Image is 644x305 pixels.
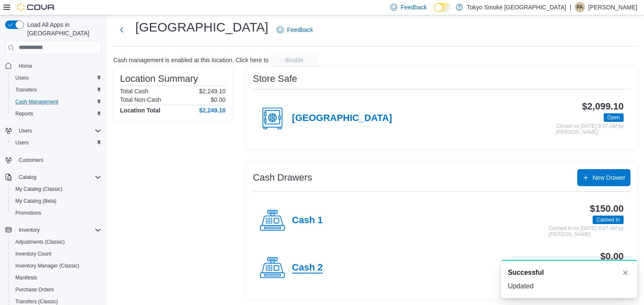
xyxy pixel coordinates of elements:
span: Purchase Orders [15,286,54,293]
span: Transfers (Classic) [15,298,58,305]
span: Load All Apps in [GEOGRAPHIC_DATA] [24,20,101,37]
span: Users [15,126,101,136]
span: Purchase Orders [12,285,101,295]
h4: Cash 1 [292,215,323,226]
button: Home [2,60,105,72]
span: Inventory Manager (Classic) [12,261,101,271]
span: Feedback [401,3,426,12]
span: Users [19,127,32,134]
a: Purchase Orders [12,285,57,295]
button: Users [15,126,35,136]
span: Cashed In [596,216,620,224]
span: Catalog [15,172,101,182]
button: New Drawer [577,169,630,186]
a: Reports [12,109,37,119]
span: Users [12,138,101,148]
span: Open [604,113,624,122]
button: Adjustments (Classic) [9,236,105,248]
button: Users [9,137,105,149]
a: Customers [15,155,47,165]
p: $2,249.10 [199,88,226,95]
h6: Total Cash [120,88,148,95]
span: Cash Management [12,97,101,107]
span: Users [15,75,29,81]
button: Promotions [9,207,105,219]
a: Inventory Manager (Classic) [12,261,83,271]
span: Reports [15,110,33,117]
span: PA [576,2,583,12]
span: Users [15,139,29,146]
span: My Catalog (Beta) [12,196,101,206]
span: Customers [19,157,43,164]
button: Manifests [9,272,105,284]
button: Inventory Manager (Classic) [9,260,105,272]
span: Manifests [12,273,101,283]
span: Reports [12,109,101,119]
span: Promotions [12,208,101,218]
span: Adjustments (Classic) [12,237,101,247]
button: Catalog [2,171,105,183]
button: Purchase Orders [9,284,105,296]
p: | [570,2,571,12]
span: disable [285,56,303,64]
span: Inventory Count [15,250,52,257]
div: Notification [508,268,630,278]
span: Home [19,63,32,69]
h3: $0.00 [600,251,624,262]
span: Inventory Count [12,249,101,259]
button: Inventory [15,225,43,235]
span: Adjustments (Classic) [15,239,65,245]
h3: Location Summary [120,74,198,84]
p: Tokyo Smoke [GEOGRAPHIC_DATA] [467,2,567,12]
span: Inventory [19,227,40,233]
button: Reports [9,108,105,120]
h4: $2,249.10 [199,107,226,114]
button: Users [9,72,105,84]
button: Customers [2,154,105,166]
button: Transfers [9,84,105,96]
button: Users [2,125,105,137]
a: Feedback [273,21,316,38]
a: Home [15,61,36,71]
button: Cash Management [9,96,105,108]
h4: [GEOGRAPHIC_DATA] [292,113,392,124]
h4: Cash 2 [292,262,323,273]
span: Inventory Manager (Classic) [15,262,79,269]
p: [PERSON_NAME] [588,2,637,12]
h4: Location Total [120,107,160,114]
button: My Catalog (Classic) [9,183,105,195]
a: Promotions [12,208,45,218]
span: Users [12,73,101,83]
h3: $2,099.10 [582,101,624,112]
span: Manifests [15,274,37,281]
img: Cova [17,3,55,12]
a: Adjustments (Classic) [12,237,68,247]
input: Dark Mode [434,3,452,12]
span: My Catalog (Classic) [12,184,101,194]
button: Catalog [15,172,40,182]
h6: Total Non-Cash [120,96,161,103]
p: Cash management is enabled at this location. Click here to [113,57,269,63]
h3: Store Safe [253,74,297,84]
span: Cash Management [15,98,58,105]
a: My Catalog (Classic) [12,184,66,194]
h3: Cash Drawers [253,173,312,183]
span: New Drawer [592,173,625,182]
a: Inventory Count [12,249,55,259]
span: My Catalog (Classic) [15,186,63,193]
span: Cashed In [592,216,624,224]
span: Feedback [287,26,313,34]
p: Cashed In on [DATE] 8:07 AM by [PERSON_NAME] [549,226,624,237]
span: Transfers [12,85,101,95]
span: Inventory [15,225,101,235]
button: disable [270,53,318,67]
a: Cash Management [12,97,62,107]
a: Users [12,138,32,148]
button: Next [113,21,130,38]
p: $0.00 [211,96,226,103]
button: Dismiss toast [620,268,630,278]
p: Closed on [DATE] 8:07 AM by [PERSON_NAME] [556,124,624,135]
button: Inventory Count [9,248,105,260]
a: Manifests [12,273,40,283]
